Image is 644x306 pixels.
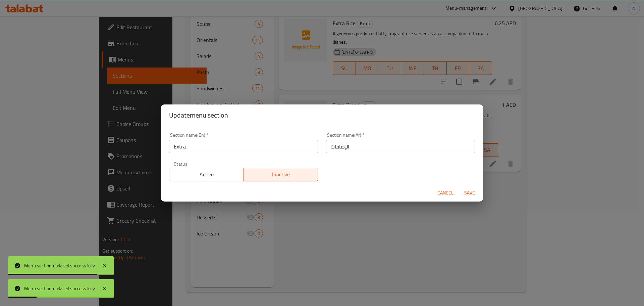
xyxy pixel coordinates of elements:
h2: Update menu section [169,110,475,121]
button: Cancel [435,187,456,199]
div: Menu section updated successfully [24,262,95,269]
span: Active [172,170,241,179]
input: Please enter section name(ar) [326,140,475,153]
div: Menu section updated successfully [24,285,95,292]
button: Save [459,187,480,199]
input: Please enter section name(en) [169,140,318,153]
span: Cancel [437,189,453,197]
span: Save [462,189,478,197]
button: Active [169,168,244,181]
span: Inactive [247,170,316,179]
button: Inactive [244,168,318,181]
